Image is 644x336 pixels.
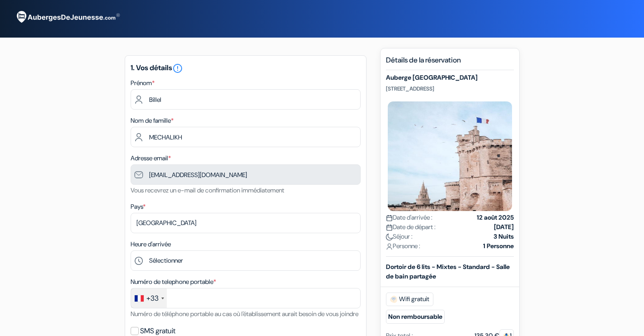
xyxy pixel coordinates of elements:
input: Entrer le nom de famille [131,127,361,147]
span: Date d'arrivée : [386,213,432,222]
h5: Détails de la réservation [386,56,514,70]
img: calendar.svg [386,224,393,231]
input: Entrer adresse e-mail [131,164,361,185]
strong: 1 Personne [483,241,514,251]
span: Wifi gratuit [386,293,433,306]
p: [STREET_ADDRESS] [386,85,514,92]
span: Date de départ : [386,222,436,232]
label: Heure d'arrivée [131,240,171,249]
img: moon.svg [386,234,393,240]
label: Numéro de telephone portable [131,277,216,287]
h5: 1. Vos détails [131,63,361,74]
img: AubergesDeJeunesse.com [11,5,124,29]
span: Personne : [386,241,420,251]
strong: 3 Nuits [494,232,514,241]
label: Prénom [131,78,155,88]
i: error_outline [172,63,183,74]
div: France: +33 [131,288,167,308]
label: Adresse email [131,154,171,163]
h5: Auberge [GEOGRAPHIC_DATA] [386,74,514,82]
span: Séjour : [386,232,413,241]
small: Non remboursable [386,310,445,324]
small: Numéro de téléphone portable au cas où l'établissement aurait besoin de vous joindre [131,310,358,318]
img: user_icon.svg [386,243,393,250]
strong: 12 août 2025 [477,213,514,222]
small: Vous recevrez un e-mail de confirmation immédiatement [131,186,284,194]
img: calendar.svg [386,215,393,221]
img: free_wifi.svg [390,296,397,303]
b: Dortoir de 6 lits - Mixtes - Standard - Salle de bain partagée [386,263,510,280]
label: Nom de famille [131,116,174,125]
label: Pays [131,202,146,211]
div: +33 [146,293,159,304]
input: Entrez votre prénom [131,89,361,110]
strong: [DATE] [494,222,514,232]
a: error_outline [172,63,183,72]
